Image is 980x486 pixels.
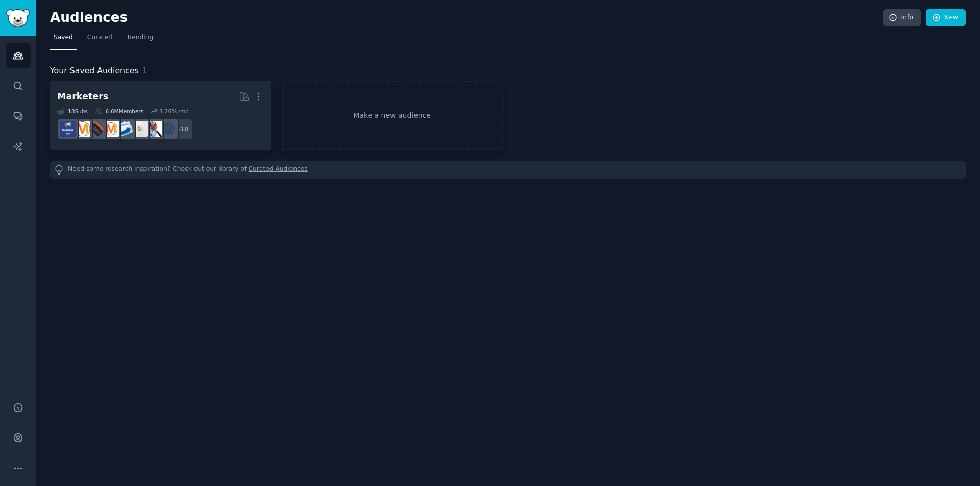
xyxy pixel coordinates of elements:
[50,65,139,78] span: Your Saved Audiences
[87,33,112,42] span: Curated
[926,9,966,27] a: New
[171,118,193,140] div: + 10
[54,33,73,42] span: Saved
[89,121,105,137] img: bigseo
[60,121,76,137] img: FacebookAds
[50,10,883,26] h2: Audiences
[57,90,108,103] div: Marketers
[75,121,90,137] img: content_marketing
[95,108,143,115] div: 6.6M Members
[160,121,176,137] img: OnlineMarketing
[6,9,30,27] img: GummySearch logo
[142,66,148,75] span: 1
[103,121,119,137] img: AskMarketing
[84,30,116,50] a: Curated
[282,81,503,150] a: Make a new audience
[57,108,88,115] div: 18 Sub s
[50,161,966,179] div: Need some research inspiration? Check out our library of
[160,108,189,115] div: 1.26 % /mo
[883,9,921,27] a: Info
[127,33,153,42] span: Trending
[50,81,271,150] a: Marketers18Subs6.6MMembers1.26% /mo+10OnlineMarketingMarketingResearchgoogleadsEmailmarketingAskM...
[132,121,148,137] img: googleads
[123,30,157,50] a: Trending
[50,30,77,50] a: Saved
[146,121,162,137] img: MarketingResearch
[117,121,133,137] img: Emailmarketing
[249,165,308,175] a: Curated Audiences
